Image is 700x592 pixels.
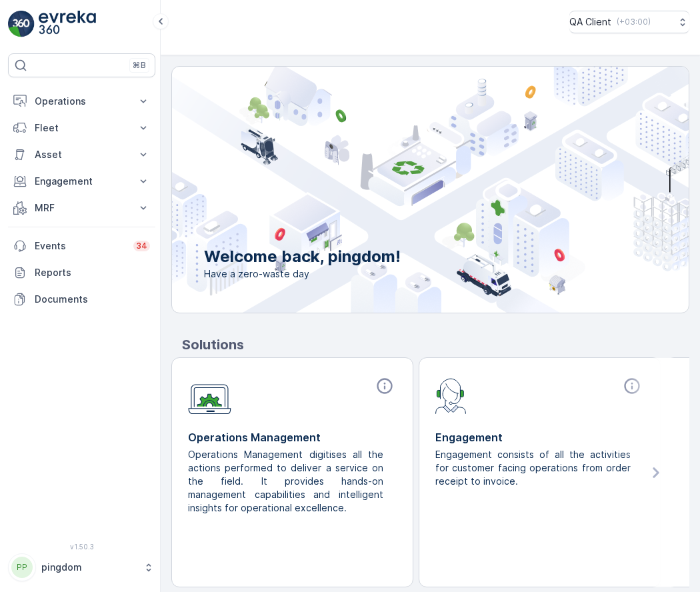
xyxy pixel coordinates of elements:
p: ⌘B [133,60,146,71]
a: Events34 [8,233,155,259]
p: MRF [35,201,129,215]
p: Operations Management digitises all the actions performed to deliver a service on the field. It p... [188,448,386,515]
button: PPpingdom [8,553,155,581]
p: Asset [35,148,129,161]
p: Engagement [435,429,644,445]
div: PP [11,557,33,578]
p: Fleet [35,121,129,135]
p: 34 [136,241,147,251]
span: v 1.50.3 [8,543,155,551]
button: Asset [8,141,155,168]
p: Documents [35,293,150,306]
p: ( +03:00 ) [617,17,651,27]
button: Fleet [8,115,155,141]
img: logo [8,11,35,37]
img: logo_light-DOdMpM7g.png [39,11,96,37]
p: QA Client [569,15,611,29]
p: pingdom [41,561,137,574]
p: Reports [35,266,150,279]
img: module-icon [435,377,467,414]
img: city illustration [112,67,689,313]
p: Operations Management [188,429,397,445]
p: Welcome back, pingdom! [204,246,401,267]
button: Engagement [8,168,155,195]
p: Engagement [35,175,129,188]
p: Events [35,239,125,253]
p: Engagement consists of all the activities for customer facing operations from order receipt to in... [435,448,633,488]
p: Operations [35,95,129,108]
a: Documents [8,286,155,313]
button: QA Client(+03:00) [569,11,689,33]
p: Solutions [182,335,689,355]
span: Have a zero-waste day [204,267,401,281]
a: Reports [8,259,155,286]
button: Operations [8,88,155,115]
button: MRF [8,195,155,221]
img: module-icon [188,377,231,415]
